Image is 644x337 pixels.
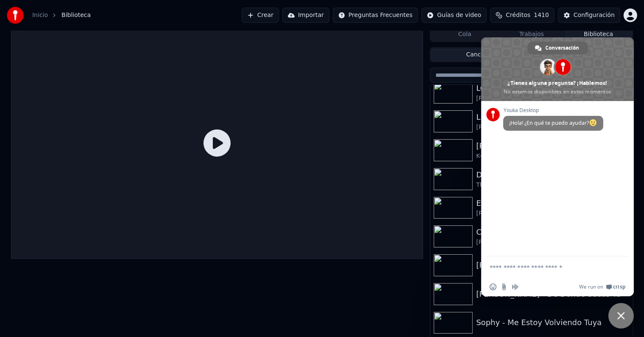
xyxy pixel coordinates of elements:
span: Créditos [506,11,530,20]
span: Insertar un emoji [490,284,496,290]
button: Trabajos [498,28,565,41]
a: Inicio [32,11,48,20]
div: The Legends [476,181,629,189]
div: [PERSON_NAME] [476,238,629,247]
span: Youka Desktop [503,107,603,113]
button: Configuración [558,8,620,23]
div: Candilejas [476,226,629,238]
div: Cerrar el chat [608,303,634,329]
div: LOCA CONMIGO [476,82,629,94]
span: We run on [579,284,603,290]
span: Conversación [546,42,580,54]
nav: breadcrumb [32,11,91,20]
button: Preguntas Frecuentes [333,8,418,23]
span: Biblioteca [61,11,91,20]
span: ¡Hola! ¿En qué te puedo ayudar? [509,119,597,126]
button: Créditos1410 [490,8,555,23]
div: Escúchame [476,197,629,209]
button: Guías de video [421,8,487,23]
div: [PERSON_NAME] [476,123,629,132]
button: Importar [282,8,329,23]
a: We run onCrisp [579,284,625,290]
div: [PERSON_NAME] - Con un poco de ti tengo bastante [476,259,629,271]
span: Crisp [613,284,625,290]
div: De Color [PERSON_NAME] [476,169,629,181]
button: Biblioteca [565,28,632,41]
span: Grabar mensaje de audio [512,284,519,290]
div: Sophy - Me Estoy Volviendo Tuya [476,317,621,329]
div: K-RISMA BAND DE [GEOGRAPHIC_DATA][PERSON_NAME] [476,152,629,160]
div: [PERSON_NAME] [476,140,629,152]
button: Canciones [431,49,532,61]
div: [PERSON_NAME] BRAZOBAN [476,94,629,103]
div: Configuración [574,11,615,20]
div: LIBERTAD [476,111,629,123]
button: Crear [242,8,279,23]
div: [PERSON_NAME] [476,209,629,218]
span: Enviar un archivo [501,284,507,290]
div: Conversación [527,42,588,54]
button: Cola [431,28,498,41]
img: youka [7,7,24,24]
div: [PERSON_NAME] - De Donde Sacas Tu [476,288,629,300]
textarea: Escribe aquí tu mensaje... [490,264,607,271]
span: 1410 [534,11,549,20]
